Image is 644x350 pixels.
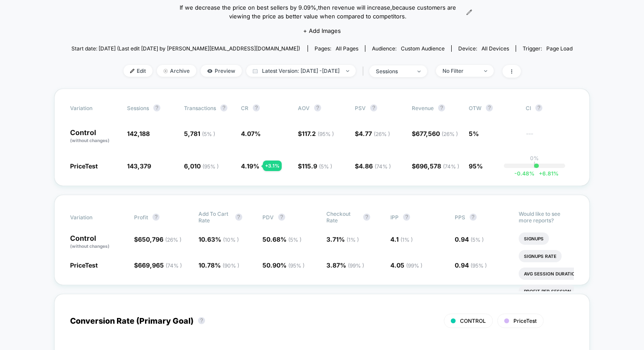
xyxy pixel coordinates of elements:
[526,131,574,144] span: ---
[198,236,239,243] span: 10.63 %
[71,45,300,52] span: Start date: [DATE] (Last edit [DATE] by [PERSON_NAME][EMAIL_ADDRESS][DOMAIN_NAME])
[326,211,359,224] span: Checkout Rate
[355,105,366,111] span: PSV
[263,161,282,171] div: + 3.1 %
[315,45,358,52] div: Pages:
[198,211,231,224] span: Add To Cart Rate
[166,262,182,269] span: ( 74 % )
[288,236,301,243] span: ( 5 % )
[134,214,148,221] span: Profit
[355,130,390,137] span: $
[201,65,242,77] span: Preview
[184,162,219,170] span: 6,010
[400,236,413,243] span: ( 1 % )
[70,104,118,111] span: Variation
[298,105,310,111] span: AOV
[198,317,205,324] button: ?
[70,235,125,250] p: Control
[535,104,542,111] button: ?
[241,162,259,170] span: 4.19 %
[546,45,573,52] span: Page Load
[302,162,332,170] span: 115.9
[513,318,537,324] span: PriceTest
[184,130,215,137] span: 5,781
[198,261,239,269] span: 10.78 %
[347,236,359,243] span: ( 1 % )
[451,45,516,52] span: Device:
[455,261,487,269] span: 0.94
[442,131,458,137] span: ( 26 % )
[318,131,334,137] span: ( 95 % )
[360,65,369,78] span: |
[134,261,182,269] span: $
[359,130,390,137] span: 4.77
[359,162,391,170] span: 4.86
[519,232,549,245] li: Signups
[481,45,509,52] span: all devices
[152,214,159,221] button: ?
[514,170,534,177] span: -0.48 %
[163,69,168,73] img: end
[469,162,483,170] span: 95%
[416,162,459,170] span: 696,578
[241,130,261,137] span: 4.07 %
[471,236,484,243] span: ( 5 % )
[484,70,487,72] img: end
[165,236,181,243] span: ( 26 % )
[412,130,458,137] span: $
[534,170,559,177] span: 6.81 %
[278,214,285,221] button: ?
[530,155,539,161] p: 0%
[124,65,152,77] span: Edit
[127,130,150,137] span: 142,188
[223,236,239,243] span: ( 10 % )
[184,105,216,111] span: Transactions
[70,211,118,224] span: Variation
[471,262,487,269] span: ( 95 % )
[127,105,149,111] span: Sessions
[223,262,239,269] span: ( 90 % )
[326,236,359,243] span: 3.71 %
[460,318,486,324] span: CONTROL
[246,65,356,77] span: Latest Version: [DATE] - [DATE]
[519,268,584,280] li: Avg Session Duration
[418,71,421,72] img: end
[138,261,182,269] span: 669,965
[298,130,334,137] span: $
[288,262,304,269] span: ( 95 % )
[442,68,478,74] div: No Filter
[70,261,98,269] span: PriceTest
[134,236,181,243] span: $
[326,261,364,269] span: 3.87 %
[519,250,562,262] li: Signups Rate
[526,104,574,111] span: CI
[403,214,410,221] button: ?
[412,162,459,170] span: $
[235,214,242,221] button: ?
[376,68,411,75] div: sessions
[416,130,458,137] span: 677,560
[519,211,574,224] p: Would like to see more reports?
[202,131,215,137] span: ( 5 % )
[319,163,332,170] span: ( 5 % )
[253,69,258,73] img: calendar
[372,45,445,52] div: Audience:
[523,45,573,52] div: Trigger:
[469,104,517,111] span: OTW
[438,104,445,111] button: ?
[153,104,160,111] button: ?
[202,163,219,170] span: ( 95 % )
[539,170,542,177] span: +
[486,104,493,111] button: ?
[172,4,464,21] span: If we decrease the price on best sellers by 9.09%,then revenue will increase,because customers ar...
[253,104,260,111] button: ?
[390,261,422,269] span: 4.05
[70,138,110,143] span: (without changes)
[70,129,118,144] p: Control
[455,236,484,243] span: 0.94
[348,262,364,269] span: ( 99 % )
[406,262,422,269] span: ( 99 % )
[470,214,477,221] button: ?
[241,105,248,111] span: CR
[336,45,358,52] span: all pages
